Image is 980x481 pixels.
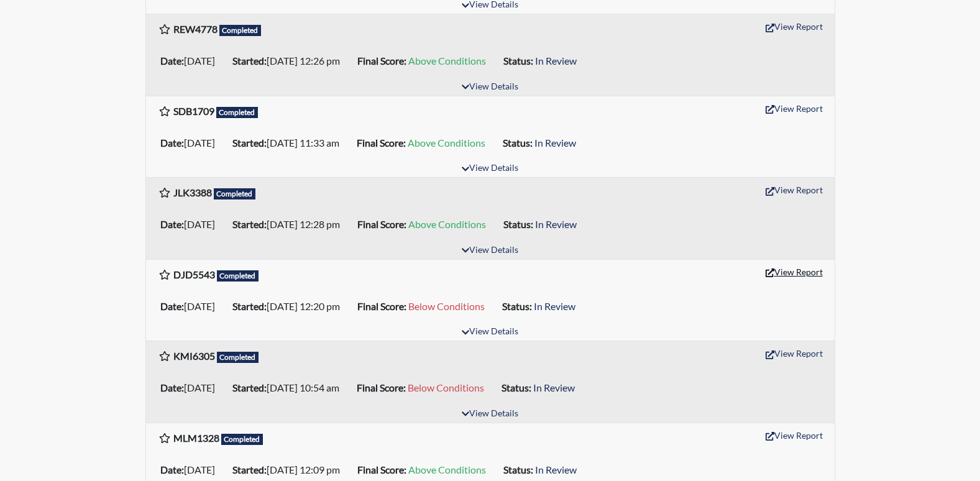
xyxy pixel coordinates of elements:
[357,137,406,149] b: Final Score:
[160,382,184,393] b: Date:
[173,23,218,35] b: REW4778
[760,262,828,282] button: View Report
[155,133,227,153] li: [DATE]
[760,180,828,199] button: View Report
[760,344,828,363] button: View Report
[501,382,531,393] b: Status:
[533,382,575,393] span: In Review
[173,268,215,280] b: DJD5543
[408,464,486,475] span: Above Conditions
[217,352,259,363] span: Completed
[227,133,352,153] li: [DATE] 11:33 am
[160,218,184,230] b: Date:
[232,464,267,475] b: Started:
[155,460,227,480] li: [DATE]
[227,460,352,480] li: [DATE] 12:09 pm
[456,79,524,96] button: View Details
[357,300,406,312] b: Final Score:
[232,218,267,230] b: Started:
[502,300,532,312] b: Status:
[227,296,352,316] li: [DATE] 12:20 pm
[227,214,352,234] li: [DATE] 12:28 pm
[160,55,184,66] b: Date:
[173,105,214,117] b: SDB1709
[217,270,259,282] span: Completed
[219,25,262,36] span: Completed
[456,242,524,259] button: View Details
[221,434,263,445] span: Completed
[760,17,828,36] button: View Report
[160,464,184,475] b: Date:
[408,137,485,149] span: Above Conditions
[456,160,524,177] button: View Details
[534,300,575,312] span: In Review
[535,218,577,230] span: In Review
[214,188,256,199] span: Completed
[503,218,533,230] b: Status:
[155,378,227,398] li: [DATE]
[173,186,212,198] b: JLK3388
[408,55,486,66] span: Above Conditions
[155,214,227,234] li: [DATE]
[155,51,227,71] li: [DATE]
[503,137,533,149] b: Status:
[760,426,828,445] button: View Report
[503,464,533,475] b: Status:
[173,432,219,444] b: MLM1328
[503,55,533,66] b: Status:
[408,300,485,312] span: Below Conditions
[357,218,406,230] b: Final Score:
[357,382,406,393] b: Final Score:
[232,300,267,312] b: Started:
[408,218,486,230] span: Above Conditions
[232,382,267,393] b: Started:
[160,137,184,149] b: Date:
[535,55,577,66] span: In Review
[155,296,227,316] li: [DATE]
[227,378,352,398] li: [DATE] 10:54 am
[216,107,259,118] span: Completed
[227,51,352,71] li: [DATE] 12:26 pm
[456,324,524,341] button: View Details
[173,350,215,362] b: KMI6305
[456,406,524,423] button: View Details
[357,55,406,66] b: Final Score:
[357,464,406,475] b: Final Score:
[232,137,267,149] b: Started:
[232,55,267,66] b: Started:
[534,137,576,149] span: In Review
[160,300,184,312] b: Date:
[408,382,484,393] span: Below Conditions
[760,99,828,118] button: View Report
[535,464,577,475] span: In Review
